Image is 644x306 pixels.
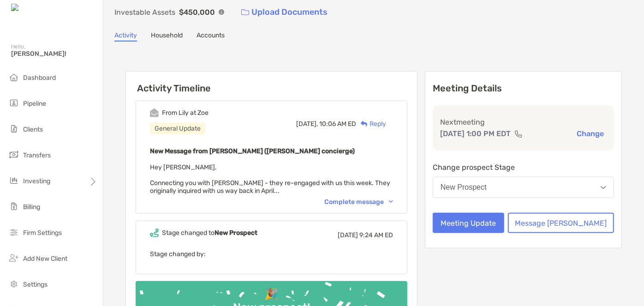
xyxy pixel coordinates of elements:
img: communication type [514,130,523,138]
b: New Prospect [215,229,257,237]
p: $450,000 [179,6,215,18]
img: clients icon [8,123,19,134]
button: Change [574,129,607,138]
div: From Lily at Zoe [162,109,209,117]
span: Dashboard [23,74,56,82]
img: firm-settings icon [8,227,19,238]
img: pipeline icon [8,97,19,108]
span: Add New Client [23,255,67,263]
img: Reply icon [361,121,368,127]
span: [DATE], [296,120,318,128]
p: Change prospect Stage [433,162,614,173]
span: [DATE] [338,231,358,239]
div: 🎉 [261,288,282,301]
img: button icon [241,9,249,16]
img: transfers icon [8,149,19,160]
span: 9:24 AM ED [359,231,393,239]
a: Household [151,31,183,42]
div: Complete message [324,198,393,206]
img: billing icon [8,201,19,212]
span: Transfers [23,151,51,159]
p: Investable Assets [114,6,175,18]
img: settings icon [8,278,19,289]
p: Meeting Details [433,83,614,94]
div: Reply [356,119,386,129]
span: [PERSON_NAME]! [11,50,97,58]
span: Pipeline [23,100,46,108]
button: Meeting Update [433,213,504,233]
p: Next meeting [440,116,607,128]
a: Activity [114,31,137,42]
span: Clients [23,126,43,133]
span: Firm Settings [23,229,62,237]
img: dashboard icon [8,72,19,83]
a: Accounts [197,31,225,42]
a: Upload Documents [235,2,334,22]
b: New Message from [PERSON_NAME] ([PERSON_NAME] concierge) [150,147,355,155]
img: Chevron icon [389,200,393,203]
span: Settings [23,281,48,288]
span: Billing [23,203,40,211]
button: New Prospect [433,177,614,198]
img: Zoe Logo [11,4,50,12]
img: Open dropdown arrow [601,186,606,189]
img: Info Icon [219,9,224,15]
img: Event icon [150,228,159,237]
div: Stage changed to [162,229,257,237]
div: New Prospect [441,183,487,192]
button: Message [PERSON_NAME] [508,213,614,233]
span: Hey [PERSON_NAME], Connecting you with [PERSON_NAME] - they re-engaged with us this week. They or... [150,163,390,195]
div: General Update [150,123,205,134]
span: Investing [23,177,50,185]
img: investing icon [8,175,19,186]
p: [DATE] 1:00 PM EDT [440,128,511,139]
img: Event icon [150,108,159,117]
p: Stage changed by: [150,248,393,260]
span: 10:06 AM ED [319,120,356,128]
h6: Activity Timeline [126,72,417,94]
img: add_new_client icon [8,252,19,264]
